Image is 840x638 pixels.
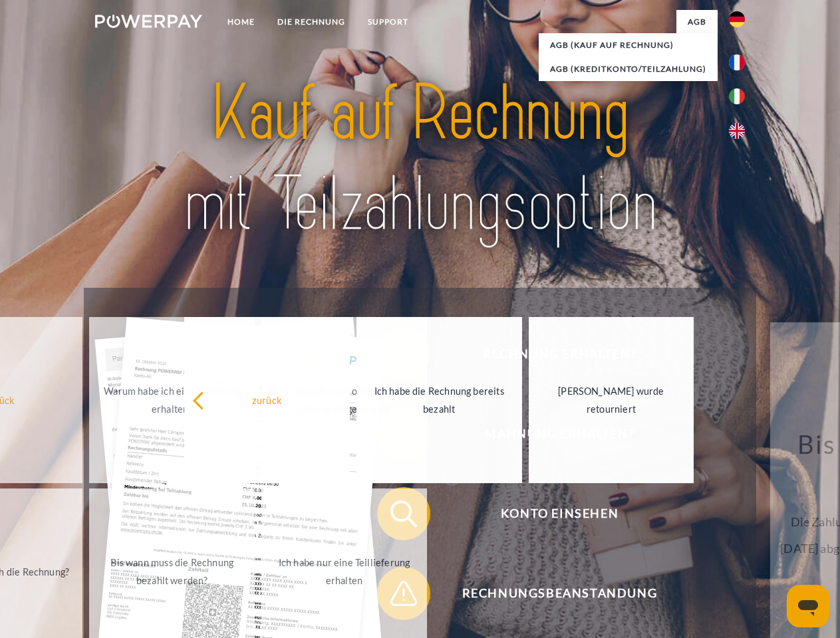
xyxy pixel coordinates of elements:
div: Ich habe nur eine Teillieferung erhalten [269,554,419,589]
button: Konto einsehen [377,487,723,540]
a: agb [676,10,718,34]
button: Rechnungsbeanstandung [377,567,723,620]
a: Home [216,10,266,34]
div: Warum habe ich eine Rechnung erhalten? [97,382,247,418]
img: de [729,11,745,27]
img: logo-powerpay-white.svg [95,15,202,28]
img: it [729,88,745,104]
a: AGB (Kreditkonto/Teilzahlung) [539,57,718,81]
span: Konto einsehen [396,487,722,540]
a: AGB (Kauf auf Rechnung) [539,33,718,57]
div: Bis wann muss die Rechnung bezahlt werden? [97,554,247,589]
img: en [729,123,745,139]
div: Ich habe die Rechnung bereits bezahlt [364,382,514,418]
img: title-powerpay_de.svg [127,64,713,255]
span: Rechnungsbeanstandung [396,567,722,620]
img: fr [729,54,745,70]
a: DIE RECHNUNG [266,10,356,34]
iframe: Schaltfläche zum Öffnen des Messaging-Fensters [787,585,829,627]
div: zurück [192,391,342,409]
div: [PERSON_NAME] wurde retourniert [537,382,686,418]
a: SUPPORT [356,10,420,34]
